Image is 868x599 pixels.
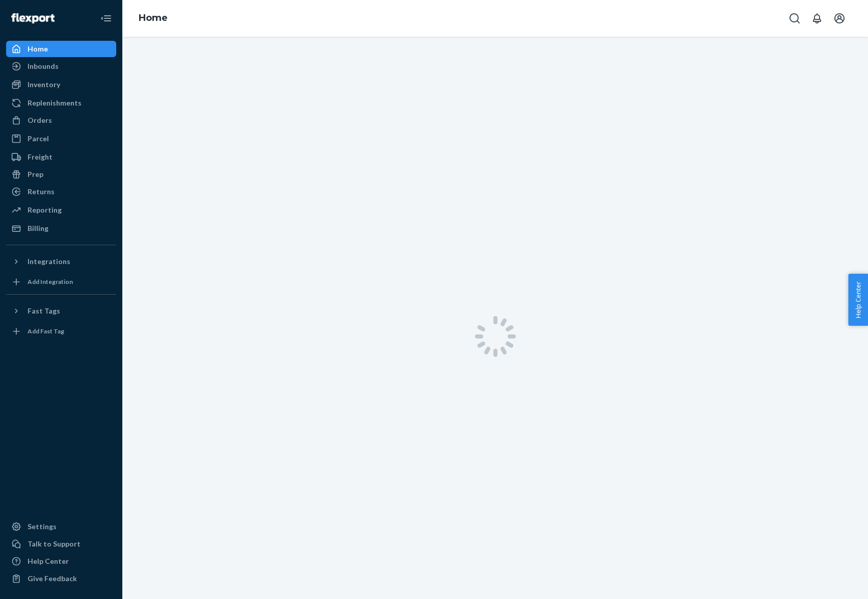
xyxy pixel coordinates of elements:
[139,12,168,23] a: Home
[6,58,116,74] a: Inbounds
[6,184,116,200] a: Returns
[11,13,55,23] img: Flexport logo
[28,80,60,90] div: Inventory
[6,112,116,128] a: Orders
[6,274,116,290] a: Add Integration
[28,306,60,316] div: Fast Tags
[28,134,49,144] div: Parcel
[130,4,176,33] ol: breadcrumbs
[6,570,116,587] button: Give Feedback
[6,202,116,218] a: Reporting
[28,539,81,549] div: Talk to Support
[6,76,116,93] a: Inventory
[28,152,52,162] div: Freight
[28,522,57,532] div: Settings
[28,115,52,125] div: Orders
[807,8,827,29] button: Open notifications
[28,327,64,335] div: Add Fast Tag
[28,44,48,54] div: Home
[28,187,55,197] div: Returns
[28,205,62,215] div: Reporting
[28,223,48,233] div: Billing
[28,256,70,267] div: Integrations
[6,131,116,147] a: Parcel
[28,169,43,179] div: Prep
[96,8,116,29] button: Close Navigation
[28,574,77,584] div: Give Feedback
[6,303,116,319] button: Fast Tags
[6,166,116,183] a: Prep
[28,556,69,566] div: Help Center
[6,323,116,340] a: Add Fast Tag
[6,220,116,237] a: Billing
[784,8,805,29] button: Open Search Box
[6,536,116,552] button: Talk to Support
[6,553,116,569] a: Help Center
[6,41,116,57] a: Home
[28,61,59,71] div: Inbounds
[6,149,116,165] a: Freight
[829,8,850,29] button: Open account menu
[848,274,868,326] button: Help Center
[6,518,116,535] a: Settings
[28,98,82,108] div: Replenishments
[6,253,116,270] button: Integrations
[6,95,116,111] a: Replenishments
[28,277,73,286] div: Add Integration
